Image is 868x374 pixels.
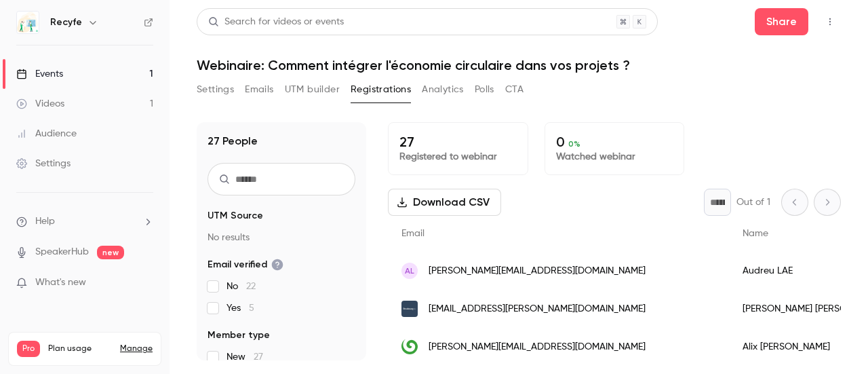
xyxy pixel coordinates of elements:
img: Recyfe [17,12,39,33]
p: Registered to webinar [399,150,517,164]
span: [PERSON_NAME][EMAIL_ADDRESS][DOMAIN_NAME] [429,264,646,278]
span: Email [401,229,425,238]
span: 22 [246,282,256,291]
button: Share [755,8,808,35]
button: Emails [245,79,273,100]
p: Watched webinar [556,150,673,164]
h6: Recyfe [50,16,82,29]
img: ambiente-bet.fr [401,339,418,355]
p: 27 [399,134,517,150]
button: Settings [197,79,234,100]
div: Videos [16,97,64,111]
div: Settings [16,157,71,170]
h1: 27 People [208,133,258,149]
span: Yes [226,301,254,315]
button: UTM builder [285,79,340,100]
span: Plan usage [48,343,112,354]
span: [EMAIL_ADDRESS][PERSON_NAME][DOMAIN_NAME] [429,302,646,316]
span: new [97,246,124,259]
span: 0 % [568,139,580,149]
p: Out of 1 [736,195,770,209]
h1: Webinaire: Comment intégrer l'économie circulaire dans vos projets ? [197,57,841,73]
button: CTA [505,79,524,100]
li: help-dropdown-opener [16,214,153,229]
span: 5 [249,303,254,313]
span: Help [35,214,55,229]
span: New [226,350,263,364]
span: Name [743,229,768,238]
button: Analytics [422,79,464,100]
a: SpeakerHub [35,245,89,259]
button: Registrations [351,79,411,100]
span: AL [405,265,414,277]
span: No [226,280,256,293]
div: Audience [16,127,77,141]
span: What's new [35,276,86,290]
iframe: Noticeable Trigger [137,277,153,289]
span: Email verified [208,258,283,272]
span: Pro [17,341,40,357]
span: UTM Source [208,209,263,223]
button: Download CSV [388,189,501,216]
p: No results [208,231,355,244]
div: Search for videos or events [208,15,344,29]
span: [PERSON_NAME][EMAIL_ADDRESS][DOMAIN_NAME] [429,340,646,354]
button: Polls [475,79,494,100]
span: 27 [254,352,263,362]
p: 0 [556,134,673,150]
span: Member type [208,329,270,342]
img: strasbourg.eu [401,301,418,317]
div: Events [16,67,63,81]
a: Manage [120,343,153,354]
